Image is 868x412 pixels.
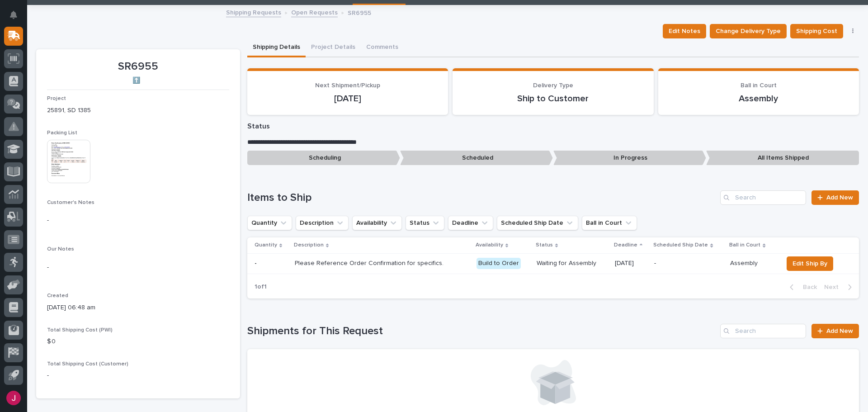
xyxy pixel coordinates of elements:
button: Back [783,283,821,291]
button: Edit Ship By [787,256,833,271]
p: Scheduled [400,151,553,166]
a: Add New [811,190,859,205]
p: In Progress [553,151,706,166]
button: Shipping Cost [790,24,843,38]
p: - [47,216,229,225]
p: [DATE] 06:48 am [47,303,229,313]
div: Build to Order [476,258,521,269]
p: SR6955 [348,7,371,17]
tr: -- Please Reference Order Confirmation for specifics.Build to OrderWaiting for Assembly[DATE]-Ass... [247,253,859,274]
span: Ball in Court [741,82,777,89]
span: Delivery Type [533,82,573,89]
p: - [654,260,723,267]
span: Next [824,283,844,291]
button: Status [406,216,444,230]
span: Add New [826,194,853,201]
p: ⬆️ [47,77,226,85]
p: Status [536,240,553,250]
button: Description [296,216,349,230]
p: [DATE] [258,93,437,104]
button: users-avatar [4,388,23,407]
p: Ball in Court [729,240,760,250]
p: Scheduled Ship Date [653,240,708,250]
input: Search [720,190,806,205]
p: 25891, SD 1385 [47,106,229,115]
input: Search [720,324,806,338]
button: Comments [361,38,404,57]
p: Deadline [614,240,637,250]
span: Shipping Cost [796,26,837,37]
p: - [47,371,229,380]
p: Quantity [255,240,277,250]
p: - [255,258,259,267]
button: Shipping Details [247,38,306,57]
span: Next Shipment/Pickup [315,82,380,89]
p: Assembly [730,260,776,267]
p: Description [294,240,324,250]
button: Availability [352,216,402,230]
p: Assembly [669,93,848,104]
h1: Shipments for This Request [247,325,717,338]
p: [DATE] [615,260,647,267]
button: Notifications [4,5,23,24]
span: Add New [826,328,853,334]
p: 1 of 1 [247,276,274,298]
span: Edit Notes [669,26,700,37]
a: Open Requests [291,7,338,17]
p: Ship to Customer [463,93,642,104]
span: Total Shipping Cost (Customer) [47,361,128,367]
div: Notifications [11,11,23,25]
button: Edit Notes [663,24,706,38]
span: Total Shipping Cost (PWI) [47,327,113,333]
button: Deadline [448,216,493,230]
a: Add New [811,324,859,338]
p: $ 0 [47,337,229,346]
p: - [47,263,229,272]
span: Packing List [47,130,77,136]
button: Ball in Court [582,216,637,230]
span: Customer's Notes [47,200,94,205]
a: Shipping Requests [226,7,281,17]
span: Project [47,96,66,101]
h1: Items to Ship [247,191,717,204]
p: Status [247,122,859,131]
span: Back [797,283,817,291]
p: Please Reference Order Confirmation for specifics. [295,260,453,267]
p: Availability [476,240,503,250]
button: Quantity [247,216,292,230]
p: Waiting for Assembly [537,260,608,267]
button: Change Delivery Type [710,24,787,38]
span: Created [47,293,68,298]
button: Project Details [306,38,361,57]
p: Scheduling [247,151,400,166]
span: Our Notes [47,246,74,252]
button: Next [821,283,859,291]
p: All Items Shipped [706,151,859,166]
span: Change Delivery Type [716,26,781,37]
span: Edit Ship By [793,258,827,269]
button: Scheduled Ship Date [497,216,578,230]
p: SR6955 [47,60,229,73]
